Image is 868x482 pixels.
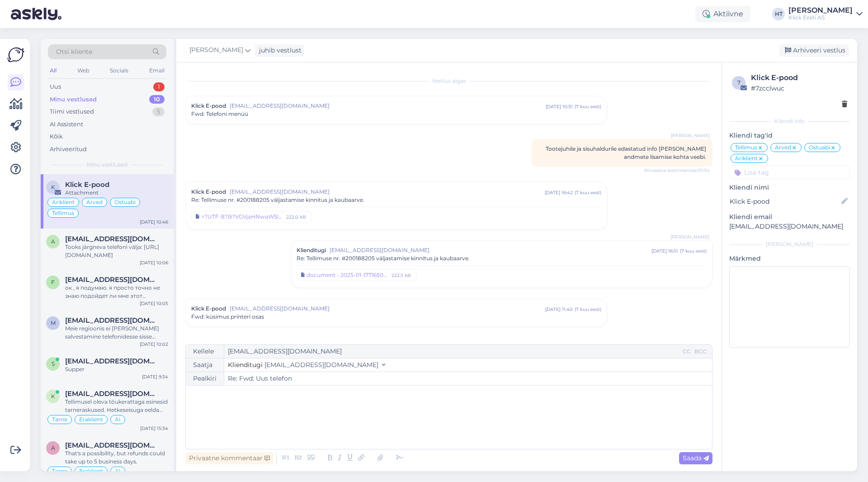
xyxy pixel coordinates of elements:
span: Otsi kliente [56,47,92,57]
div: =?UTF-8?B?VGVjaHNwaW5leCBPw5wsIGFydmUucGRm?= [201,213,283,221]
span: Tarne [52,417,67,422]
span: Fwd: Telefoni menüü [191,110,248,118]
span: Arved [775,145,791,150]
span: Tarne [52,468,67,474]
div: [DATE] 10:46 [140,219,168,225]
span: AI [115,417,121,422]
div: [DATE] 11:40 [545,306,573,313]
div: Socials [108,65,130,76]
span: k [51,393,55,400]
span: Tellimus [735,145,757,150]
span: a [51,444,55,451]
span: Re: Tellimuse nr. #200188205 väljastamise kinnitus ja kaubaarve. [297,254,470,262]
p: Kliendi nimi [729,183,850,192]
div: Tooks järgneva telefoni välja: [URL][DOMAIN_NAME] [65,243,168,259]
div: Klick E-pood [751,72,847,83]
div: Supper [65,365,168,373]
div: Aktiivne [695,6,750,22]
div: document - 2025-01-17T165024.847.pdf [307,271,389,279]
input: Recepient... [224,345,681,358]
p: [EMAIL_ADDRESS][DOMAIN_NAME] [729,222,850,231]
img: Askly Logo [7,46,24,63]
div: Attachment [65,189,168,197]
div: Kliendi info [729,117,850,125]
span: fasttoomas74@gmail.com [65,276,159,284]
div: CC [681,348,693,356]
span: K [51,184,55,191]
span: [PERSON_NAME] [670,234,709,240]
span: 7 [737,79,741,86]
span: Ostuabi [809,145,830,150]
div: [DATE] 10:05 [140,300,168,307]
div: [PERSON_NAME] [729,240,850,248]
span: s [52,360,55,367]
div: 1 [153,82,165,91]
p: Kliendi tag'id [729,131,850,140]
div: 10 [149,95,165,104]
span: Äriklient [735,156,758,161]
div: Web [75,65,91,76]
a: [PERSON_NAME]Klick Eesti AS [788,7,863,21]
div: Privaatne kommentaar [185,452,274,464]
div: ( 7 kuu eest ) [680,248,707,254]
div: Pealkiri [186,372,224,385]
span: anu.reismaa89@gmail.com [65,235,159,243]
div: Klick Eesti AS [788,14,853,21]
span: Äriklient [52,200,75,205]
div: Email [147,65,166,76]
span: [PERSON_NAME] [671,132,710,139]
span: avpvsop@gmail.com [65,441,159,449]
div: 222.5 kB [391,271,412,279]
div: [DATE] 10:02 [140,341,168,348]
span: kolodinski@gmail.com [65,390,159,398]
div: HT [772,8,785,20]
span: [EMAIL_ADDRESS][DOMAIN_NAME] [230,188,545,196]
span: Saada [683,454,709,462]
div: Saatja [186,358,224,372]
div: Arhiveeritud [50,145,87,154]
span: sirje.saaremagi@gmail.com [65,357,159,365]
a: =?UTF-8?B?VGVjaHNwaW5leCBPw5wsIGFydmUucGRm?=222.0 kB [191,211,311,223]
span: Klick E-pood [191,188,226,196]
div: Kellele [186,345,224,358]
span: Arved [86,200,103,205]
div: 222.0 kB [285,213,307,221]
div: # 7zcclwuc [751,83,847,93]
div: [PERSON_NAME] [788,7,853,14]
input: Write subject here... [224,372,712,385]
span: Tellimus [52,210,74,216]
a: document - 2025-01-17T165024.847.pdf222.5 kB [297,269,416,281]
div: AI Assistent [50,120,83,129]
span: Ostuabi [114,200,136,205]
span: Klick E-pood [191,102,226,110]
span: f [51,279,55,286]
span: a [51,238,55,245]
input: Lisa nimi [730,196,840,206]
div: Meie regioonis ei [PERSON_NAME] salvestamine telefonidesse sisse ehitatud. Kolmanda osapoole äpid... [65,325,168,341]
span: Fwd: küsimus printeri osas [191,313,264,321]
span: Eraklient [79,417,103,422]
div: Vestlus algas [185,77,712,85]
div: [DATE] 9:34 [142,373,168,380]
button: Klienditugi [EMAIL_ADDRESS][DOMAIN_NAME] [228,360,385,370]
div: Uus [50,82,61,91]
div: ( 7 kuu eest ) [575,189,601,196]
div: [DATE] 15:34 [140,425,168,432]
div: ок , я подумаю. я просто точно не знаю подойдет ли мне этот монитор, одно дело посмотреть на витр... [65,284,168,300]
span: Privaatne kommentaar | 11:34 [644,167,710,174]
div: That's a possibility, but refunds could take up to 5 business days. [65,449,168,466]
span: [EMAIL_ADDRESS][DOMAIN_NAME] [230,102,546,110]
div: [DATE] 16:42 [545,189,573,196]
div: All [48,65,58,76]
span: Eraklient [79,468,103,474]
span: Klienditugi [228,361,263,369]
span: AI [115,468,121,474]
div: ( 7 kuu eest ) [575,103,601,110]
div: Tellimusel oleva tõukerattaga esinesid tarneraskused. Hetkeseisuga eeldame tarnet hilisemalt homs... [65,398,168,414]
input: Lisa tag [729,166,850,179]
div: 5 [152,107,165,116]
div: Tiimi vestlused [50,107,94,116]
div: [DATE] 16:51 [651,248,678,254]
span: Re: Tellimuse nr. #200188205 väljastamise kinnitus ja kaubaarve. [191,196,364,204]
div: ( 7 kuu eest ) [575,306,601,313]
